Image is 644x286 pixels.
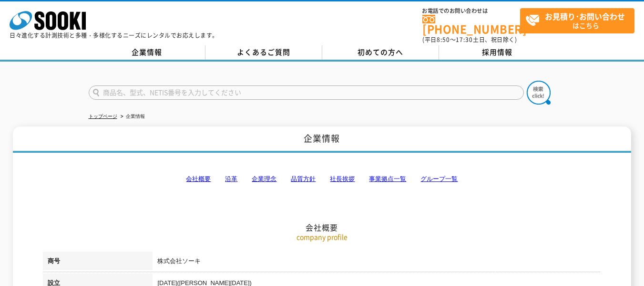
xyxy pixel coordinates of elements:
a: 企業理念 [252,175,276,182]
th: 商号 [43,252,153,274]
h1: 企業情報 [13,127,631,153]
a: 会社概要 [186,175,211,182]
span: (平日 ～ 土日、祝日除く) [422,35,517,44]
input: 商品名、型式、NETIS番号を入力してください [89,85,524,100]
span: 17:30 [456,35,473,44]
a: 社長挨拶 [330,175,355,182]
a: お見積り･お問い合わせはこちら [520,8,634,33]
strong: お見積り･お問い合わせ [545,11,625,22]
span: 初めての方へ [358,47,403,57]
a: 採用情報 [439,45,556,60]
img: btn_search.png [527,81,551,105]
a: 沿革 [225,175,237,182]
span: お電話でのお問い合わせは [422,8,520,14]
a: 初めての方へ [322,45,439,60]
p: 日々進化する計測技術と多種・多様化するニーズにレンタルでお応えします。 [10,32,218,38]
p: company profile [43,232,601,242]
li: 企業情報 [119,112,145,122]
a: よくあるご質問 [205,45,322,60]
a: トップページ [89,114,117,119]
a: 事業拠点一覧 [369,175,406,182]
h2: 会社概要 [43,127,601,233]
td: 株式会社ソーキ [153,252,601,274]
a: [PHONE_NUMBER] [422,15,520,34]
a: グループ一覧 [420,175,458,182]
a: 品質方針 [291,175,316,182]
a: 企業情報 [89,45,205,60]
span: はこちら [525,9,634,32]
span: 8:50 [437,35,450,44]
